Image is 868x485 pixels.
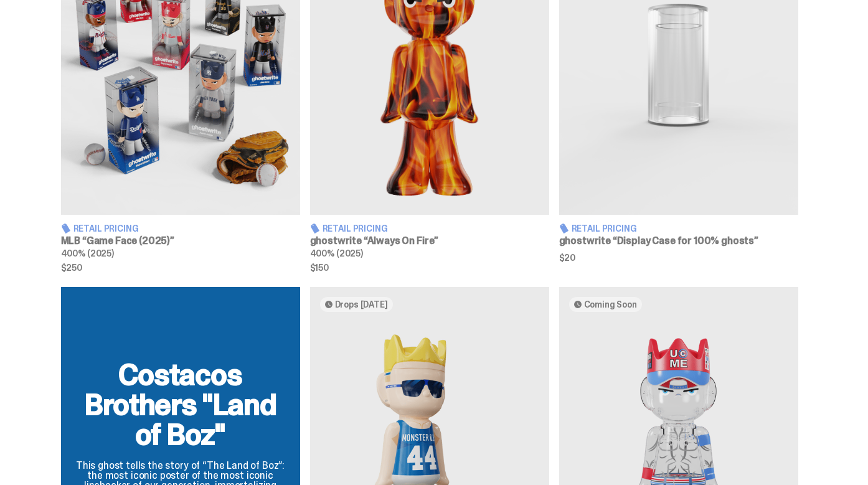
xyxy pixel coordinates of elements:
[73,224,139,233] span: Retail Pricing
[559,236,798,246] h3: ghostwrite “Display Case for 100% ghosts”
[61,236,300,246] h3: MLB “Game Face (2025)”
[310,248,363,259] span: 400% (2025)
[61,248,114,259] span: 400% (2025)
[310,263,549,272] span: $150
[584,299,637,309] span: Coming Soon
[559,253,798,262] span: $20
[76,360,285,450] h2: Costacos Brothers "Land of Boz"
[61,263,300,272] span: $250
[335,299,388,309] span: Drops [DATE]
[572,224,637,233] span: Retail Pricing
[310,236,549,246] h3: ghostwrite “Always On Fire”
[323,224,388,233] span: Retail Pricing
